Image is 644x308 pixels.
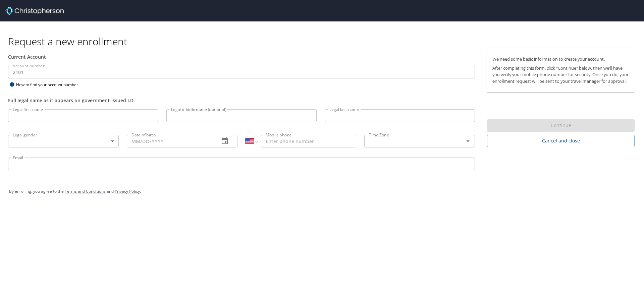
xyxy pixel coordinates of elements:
[9,183,635,200] div: By enrolling, you agree to the and .
[492,56,629,62] p: We need some basic information to create your account.
[65,188,106,194] a: Terms and Conditions
[5,7,64,15] img: cbt logo
[8,97,475,104] div: Full legal name as it appears on government-issued I.D.
[115,188,140,194] a: Privacy Policy
[492,137,629,145] span: Cancel and close
[8,53,475,60] div: Current Account
[463,136,473,146] button: Open
[8,35,640,48] h1: Request a new enrollment
[487,135,635,147] button: Cancel and close
[8,80,92,89] div: How to find your account number
[8,135,119,147] div: ​
[261,135,356,147] input: Enter phone number
[492,65,629,84] p: After completing this form, click "Continue" below, then we'll have you verify your mobile phone ...
[127,135,214,147] input: MM/DD/YYYY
